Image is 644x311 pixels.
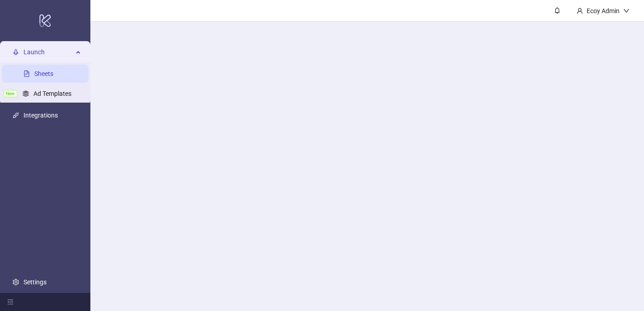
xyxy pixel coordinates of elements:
[577,8,583,14] span: user
[583,6,623,16] div: Ecoy Admin
[33,90,71,97] a: Ad Templates
[24,278,47,286] a: Settings
[34,70,53,77] a: Sheets
[623,8,630,14] span: down
[13,49,19,55] span: rocket
[7,299,14,305] span: menu-fold
[24,43,73,61] span: Launch
[24,112,58,119] a: Integrations
[554,7,560,14] span: bell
